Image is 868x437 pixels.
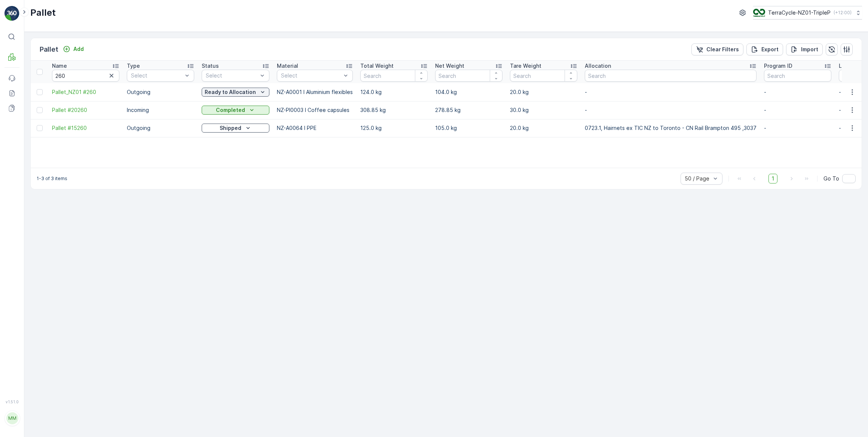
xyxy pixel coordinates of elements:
[277,106,353,114] p: NZ-PI0003 I Coffee capsules
[435,124,502,132] p: 105.0 kg
[764,106,831,114] p: -
[37,176,67,182] p: 1-3 of 3 items
[585,124,757,132] p: 0723.1, Hairnets ex TIC NZ to Toronto - CN Rail Brampton 495 ,3037
[510,62,541,70] p: Tare Weight
[706,46,739,53] p: Clear Filters
[220,124,241,132] p: Shipped
[281,72,341,79] p: Select
[360,70,428,82] input: Search
[202,124,269,133] button: Shipped
[40,44,58,55] p: Pallet
[360,88,428,96] p: 124.0 kg
[764,70,831,82] input: Search
[30,7,56,19] p: Pallet
[753,9,765,17] img: TC_7kpGtVS.png
[202,88,269,97] button: Ready to Allocation
[360,106,428,114] p: 308.85 kg
[202,62,219,70] p: Status
[205,88,256,96] p: Ready to Allocation
[585,70,757,82] input: Search
[585,62,611,70] p: Allocation
[52,70,119,82] input: Search
[37,125,43,131] div: Toggle Row Selected
[691,43,743,55] button: Clear Filters
[127,62,140,70] p: Type
[435,88,502,96] p: 104.0 kg
[4,406,19,431] button: MM
[277,88,353,96] p: NZ-A0001 I Aluminium flexibles
[764,88,831,96] p: -
[52,124,119,132] a: Pallet #15260
[435,70,502,82] input: Search
[127,106,194,114] p: Incoming
[510,70,577,82] input: Search
[581,101,760,119] td: -
[4,6,19,21] img: logo
[206,72,258,79] p: Select
[277,62,298,70] p: Material
[37,89,43,95] div: Toggle Row Selected
[510,124,577,132] p: 20.0 kg
[753,6,862,19] button: TerraCycle-NZ01-TripleP(+12:00)
[216,106,245,114] p: Completed
[435,62,464,70] p: Net Weight
[131,72,183,79] p: Select
[746,43,783,55] button: Export
[823,175,839,182] span: Go To
[202,106,269,115] button: Completed
[277,124,353,132] p: NZ-A0064 I PPE
[360,62,394,70] p: Total Weight
[764,124,831,132] p: -
[764,62,792,70] p: Program ID
[801,46,818,53] p: Import
[768,174,777,183] span: 1
[73,45,84,53] p: Add
[127,124,194,132] p: Outgoing
[435,106,502,114] p: 278.85 kg
[6,412,18,424] div: MM
[768,9,831,16] p: TerraCycle-NZ01-TripleP
[839,62,849,70] p: LOB
[52,88,119,96] a: Pallet_NZ01 #260
[60,45,87,54] button: Add
[37,107,43,113] div: Toggle Row Selected
[360,124,428,132] p: 125.0 kg
[510,88,577,96] p: 20.0 kg
[510,106,577,114] p: 30.0 kg
[786,43,823,55] button: Import
[834,10,852,16] p: ( +12:00 )
[4,400,19,404] span: v 1.51.0
[127,88,194,96] p: Outgoing
[581,83,760,101] td: -
[52,106,119,114] a: Pallet #20260
[761,46,779,53] p: Export
[52,62,67,70] p: Name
